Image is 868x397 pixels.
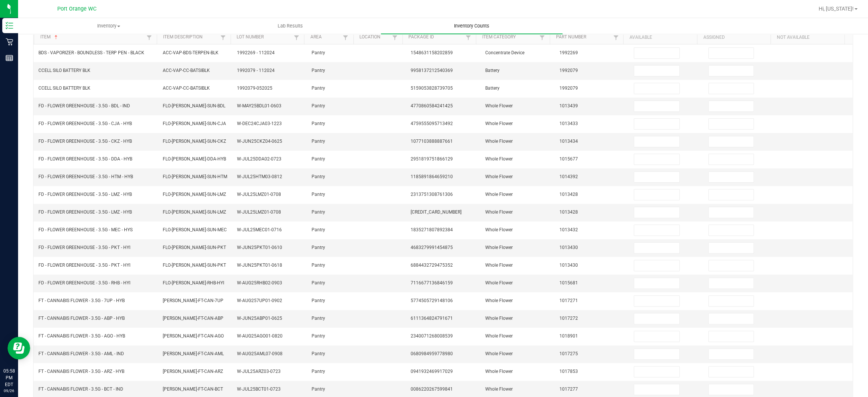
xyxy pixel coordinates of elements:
span: W-JUL25LMZ01-0708 [237,192,281,197]
span: FT - CANNABIS FLOWER - 3.5G - AGO - HYB [38,333,125,339]
a: Filter [292,33,301,42]
span: Battery [485,68,499,73]
span: Whole Flower [485,280,512,286]
span: FLO-[PERSON_NAME]-SUN-CJA [163,121,226,126]
span: Pantry [312,139,325,144]
span: 1992269 - 112024 [237,50,275,55]
a: Filter [538,33,547,42]
span: FD - FLOWER GREENHOUSE - 3.5G - CKZ - HYB [38,139,132,144]
span: Whole Flower [485,316,512,321]
span: 5159053828739705 [411,86,453,91]
p: 05:58 PM EDT [3,368,15,388]
a: Lab Results [200,18,381,34]
a: Part NumberSortable [556,34,611,40]
span: 1015677 [559,156,578,162]
span: 9958137212540369 [411,68,453,73]
span: 2313751308761306 [411,192,453,197]
span: FT - CANNABIS FLOWER - 3.5G - ARZ - HYB [38,369,124,374]
span: 1077103888887661 [411,139,453,144]
span: W-JUL25ARZ03-0723 [237,369,281,374]
span: FT - CANNABIS FLOWER - 3.5G - 7UP - HYB [38,298,125,303]
th: Available [623,31,697,44]
inline-svg: Reports [6,54,13,62]
span: W-JUL25DDA02-0723 [237,156,281,162]
span: Inventory Counts [444,23,500,29]
span: FLO-[PERSON_NAME]-RHB-HYI [163,280,224,286]
span: 1992079 - 112024 [237,68,275,73]
span: Whole Flower [485,333,512,339]
span: Pantry [312,209,325,215]
span: Whole Flower [485,298,512,303]
span: Pantry [312,298,325,303]
span: 4683279991454875 [411,245,453,250]
span: Port Orange WC [57,6,96,12]
span: 1992269 [559,50,578,55]
span: 1992079 [559,68,578,73]
span: 1018901 [559,333,578,339]
span: FT - CANNABIS FLOWER - 3.5G - ABP - HYB [38,316,125,321]
span: [PERSON_NAME]-FT-CAN-ARZ [163,369,223,374]
span: FD - FLOWER GREENHOUSE - 3.5G - LMZ - HYB [38,209,132,215]
span: Whole Flower [485,139,512,144]
span: Whole Flower [485,369,512,374]
p: 09/26 [3,388,15,394]
span: 0680984959778980 [411,351,453,356]
span: 1013434 [559,139,578,144]
span: 4759555095713492 [411,121,453,126]
span: Concentrate Device [485,50,524,55]
span: FT - CANNABIS FLOWER - 3.5G - BCT - IND [38,386,123,392]
span: 1013430 [559,245,578,250]
span: ACC-VAP-BDS-TERPEN-BLK [163,50,219,55]
span: FLO-[PERSON_NAME]-SUN-MEC [163,227,227,232]
a: LocationSortable [359,34,390,40]
a: AreaSortable [310,34,341,40]
span: ACC-VAP-CC-BATSIBLK [163,68,210,73]
a: Package IdSortable [408,34,464,40]
span: 1013428 [559,192,578,197]
span: Pantry [312,86,325,91]
inline-svg: Inventory [6,22,13,29]
span: Battery [485,86,499,91]
span: 1013430 [559,263,578,268]
span: W-DEC24CJA03-1223 [237,121,282,126]
span: 1017277 [559,386,578,392]
span: Pantry [312,386,325,392]
span: FLO-[PERSON_NAME]-SUN-PKT [163,245,226,250]
span: W-AUG25AML07-0908 [237,351,283,356]
span: W-JUL25HTM03-0812 [237,174,282,179]
span: FLO-[PERSON_NAME]-DDA-HYB [163,156,226,162]
span: 2340071268008539 [411,333,453,339]
a: Item CategorySortable [482,34,538,40]
span: CCELL SILO BATTERY BLK [38,68,90,73]
span: FD - FLOWER GREENHOUSE - 3.5G - RHB - HYI [38,280,130,286]
th: Not Available [770,31,844,44]
span: Whole Flower [485,174,512,179]
span: [PERSON_NAME]-FT-CAN-AGO [163,333,224,339]
a: Filter [145,33,154,42]
span: 1017271 [559,298,578,303]
span: 1017853 [559,369,578,374]
a: Inventory [18,18,200,34]
span: FD - FLOWER GREENHOUSE - 3.5G - HTM - HYB [38,174,133,179]
span: W-MAY25BDL01-0603 [237,103,281,108]
span: Whole Flower [485,121,512,126]
span: Whole Flower [485,209,512,215]
span: 1014392 [559,174,578,179]
span: 1548631158202859 [411,50,453,55]
inline-svg: Retail [6,38,13,46]
a: ItemSortable [40,34,145,40]
span: 1013432 [559,227,578,232]
span: FD - FLOWER GREENHOUSE - 3.5G - BDL - IND [38,103,130,108]
span: FLO-[PERSON_NAME]-SUN-LMZ [163,192,226,197]
span: Sortable [53,34,59,40]
a: Inventory Counts [381,18,562,34]
span: CCELL SILO BATTERY BLK [38,86,90,91]
span: FLO-[PERSON_NAME]-SUN-LMZ [163,209,226,215]
span: 1185891864659210 [411,174,453,179]
a: Filter [390,33,399,42]
a: Filter [464,33,473,42]
a: Lot NumberSortable [237,34,292,40]
span: 2951819751866129 [411,156,453,162]
span: 1992079 [559,86,578,91]
span: Pantry [312,192,325,197]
